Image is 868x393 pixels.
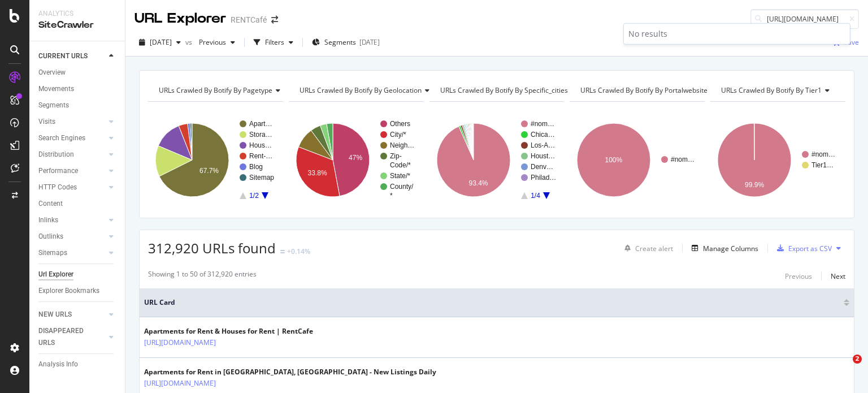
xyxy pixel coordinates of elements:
[750,9,859,29] input: Find a URL
[811,150,835,158] text: #nom…
[570,111,703,209] svg: A chart.
[390,131,406,139] text: City/*
[324,37,356,47] span: Segments
[710,111,844,209] svg: A chart.
[249,141,272,149] text: Hous…
[788,244,832,253] div: Export as CSV
[38,182,106,193] a: HTTP Codes
[249,131,272,139] text: Stora…
[38,149,106,161] a: Distribution
[249,174,274,182] text: Sitemap
[390,152,402,160] text: Zip-
[249,120,272,128] text: Apart…
[38,165,78,177] div: Performance
[390,120,410,128] text: Others
[297,81,439,100] h4: URLs Crawled By Botify By geolocation
[38,132,85,144] div: Search Engines
[144,337,216,348] a: [URL][DOMAIN_NAME]
[468,179,488,187] text: 93.4%
[38,100,69,111] div: Segments
[38,359,78,370] div: Analysis Info
[194,37,226,47] span: Previous
[185,37,194,47] span: vs
[844,37,859,47] div: Save
[38,198,63,210] div: Content
[349,154,362,162] text: 47%
[605,156,623,164] text: 100%
[38,50,106,62] a: CURRENT URLS
[148,111,281,209] svg: A chart.
[144,297,841,308] span: URL Card
[38,67,117,79] a: Overview
[231,14,267,25] div: RENTCafé
[148,269,257,283] div: Showing 1 to 50 of 312,920 entries
[38,83,74,95] div: Movements
[438,81,585,100] h4: URLs Crawled By Botify By specific_cities
[144,378,216,389] a: [URL][DOMAIN_NAME]
[148,239,276,257] span: 312,920 URLs found
[719,81,839,100] h4: URLs Crawled By Botify By tier1
[785,269,812,283] button: Previous
[38,198,117,210] a: Content
[531,192,540,200] text: 1/4
[831,271,845,281] div: Next
[38,182,77,193] div: HTTP Codes
[38,231,63,243] div: Outlinks
[531,152,555,160] text: Houst…
[38,247,106,259] a: Sitemaps
[280,250,285,253] img: Equal
[531,163,553,171] text: Denv…
[287,247,310,256] div: +0.14%
[531,131,555,139] text: Chica…
[38,214,58,226] div: Inlinks
[38,116,55,128] div: Visits
[830,355,857,382] iframe: Intercom live chat
[38,359,117,370] a: Analysis Info
[38,309,72,321] div: NEW URLS
[249,163,263,171] text: Blog
[628,28,845,40] div: No results
[38,67,66,79] div: Overview
[38,100,117,111] a: Segments
[134,33,185,51] button: [DATE]
[531,141,555,149] text: Los-A…
[249,152,272,160] text: Rent-…
[390,183,414,191] text: County/
[38,19,116,32] div: SiteCrawler
[300,85,422,95] span: URLs Crawled By Botify By geolocation
[38,165,106,177] a: Performance
[703,244,758,253] div: Manage Columns
[440,85,568,95] span: URLs Crawled By Botify By specific_cities
[578,81,724,100] h4: URLs Crawled By Botify By portalwebsite
[307,169,327,177] text: 33.8%
[853,355,862,364] span: 2
[38,269,73,280] div: Url Explorer
[144,367,436,377] div: Apartments for Rent in [GEOGRAPHIC_DATA], [GEOGRAPHIC_DATA] - New Listings Daily
[38,50,88,62] div: CURRENT URLS
[38,285,99,297] div: Explorer Bookmarks
[38,132,106,144] a: Search Engines
[831,269,845,283] button: Next
[38,325,106,349] a: DISAPPEARED URLS
[745,181,764,189] text: 99.9%
[38,83,117,95] a: Movements
[159,85,272,95] span: URLs Crawled By Botify By pagetype
[38,247,67,259] div: Sitemaps
[429,111,563,209] div: A chart.
[265,37,284,47] div: Filters
[635,244,673,253] div: Create alert
[38,231,106,243] a: Outlinks
[38,269,117,280] a: Url Explorer
[289,111,422,209] svg: A chart.
[38,9,116,19] div: Analytics
[144,326,313,336] div: Apartments for Rent & Houses for Rent | RentCafe
[249,192,259,200] text: 1/2
[811,161,834,169] text: Tier1…
[390,161,411,169] text: Code/*
[721,85,822,95] span: URLs Crawled By Botify By tier1
[687,241,758,255] button: Manage Columns
[38,149,74,161] div: Distribution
